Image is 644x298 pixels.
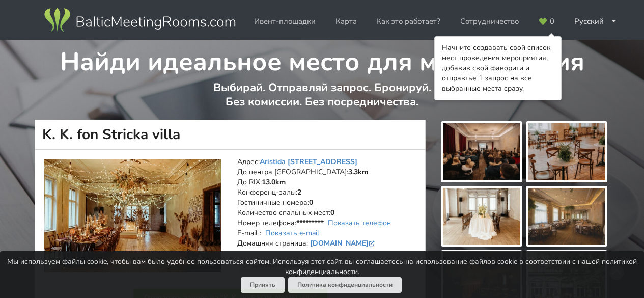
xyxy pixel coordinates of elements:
img: Замок, усадьба | Рига | K. K. fon Stricka villa [44,159,221,272]
img: K. K. fon Stricka villa | Рига | Площадка для мероприятий - фото галереи [528,123,605,180]
strong: 0 [309,198,313,207]
h1: K. K. fon Stricka villa [35,120,426,150]
a: Aristida [STREET_ADDRESS] [260,157,357,167]
address: Адрес: До центра [GEOGRAPHIC_DATA]: До RIX: Конференц-залы: Гостиничные номера: Количество спальн... [237,157,418,259]
div: Начните создавать свой список мест проведения мероприятия, добавив свой фаворити и отправтье 1 за... [442,43,554,94]
a: Ивент-площадки [247,12,323,32]
div: Русский [567,12,624,32]
a: [DOMAIN_NAME] [310,238,377,248]
a: Карта [328,12,364,32]
p: Выбирай. Отправляй запрос. Бронируй. Без комиссии. Без посредничества. [35,80,609,120]
img: K. K. fon Stricka villa | Рига | Площадка для мероприятий - фото галереи [443,188,520,245]
strong: 13.0km [262,177,286,187]
a: Показать телефон [328,218,391,228]
strong: 0 [330,208,334,218]
strong: 3.3km [348,167,368,177]
a: Политика конфиденциальности [288,277,402,293]
img: K. K. fon Stricka villa | Рига | Площадка для мероприятий - фото галереи [443,123,520,180]
a: Показать e-mail [265,228,319,238]
button: Принять [241,277,285,293]
a: Сотрудничество [453,12,526,32]
strong: 2 [297,187,301,197]
img: K. K. fon Stricka villa | Рига | Площадка для мероприятий - фото галереи [528,188,605,245]
img: Baltic Meeting Rooms [42,6,237,35]
h1: Найди идеальное место для мероприятия [35,40,609,78]
span: 0 [550,18,554,25]
a: Замок, усадьба | Рига | K. K. fon Stricka villa 1 / 30 [44,159,221,272]
a: Как это работает? [369,12,447,32]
